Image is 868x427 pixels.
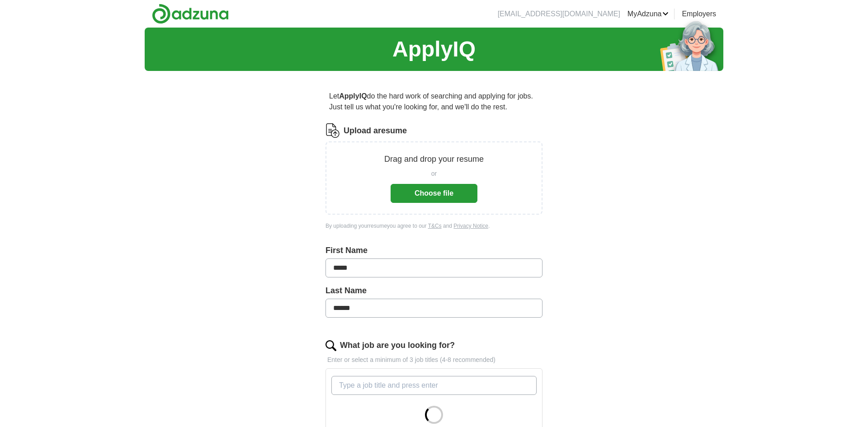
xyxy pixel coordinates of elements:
p: Drag and drop your resume [384,153,484,165]
label: First Name [325,244,542,257]
a: T&Cs [428,223,442,229]
h1: ApplyIQ [392,33,476,66]
img: Adzuna logo [152,4,229,24]
strong: ApplyIQ [339,92,367,100]
a: Privacy Notice [453,223,488,229]
img: search.png [325,340,336,351]
button: Choose file [391,184,477,203]
li: [EMAIL_ADDRESS][DOMAIN_NAME] [498,9,620,19]
p: Enter or select a minimum of 3 job titles (4-8 recommended) [325,355,542,365]
div: By uploading your resume you agree to our and . [325,222,542,230]
label: What job are you looking for? [340,339,455,352]
img: CV Icon [325,123,340,138]
a: Employers [682,9,716,19]
span: or [431,169,437,178]
label: Upload a resume [344,125,407,137]
input: Type a job title and press enter [331,376,537,395]
label: Last Name [325,285,542,297]
p: Let do the hard work of searching and applying for jobs. Just tell us what you're looking for, an... [325,87,542,116]
a: MyAdzuna [627,9,669,19]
